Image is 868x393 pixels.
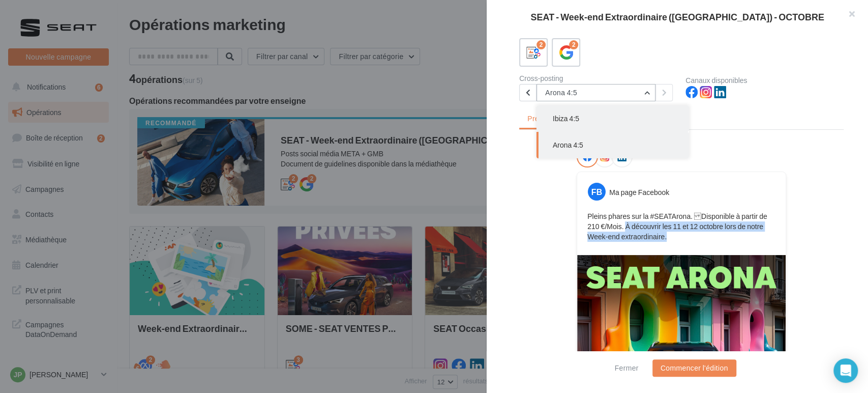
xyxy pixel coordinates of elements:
[536,105,689,132] button: Ibiza 4:5
[587,211,775,242] p: Pleins phares sur la #SEATArona. Disponible à partir de 210 €/Mois. À découvrir les 11 et 12 octo...
[503,12,852,21] div: SEAT - Week-end Extraordinaire ([GEOGRAPHIC_DATA]) - OCTOBRE
[553,141,583,149] span: Arona 4:5
[685,77,844,84] div: Canaux disponibles
[609,187,669,198] div: Ma page Facebook
[652,359,736,377] button: Commencer l'édition
[536,84,655,101] button: Arona 4:5
[536,132,689,158] button: Arona 4:5
[536,40,546,49] div: 2
[610,362,642,374] button: Fermer
[569,40,578,49] div: 2
[588,183,606,201] div: FB
[553,114,579,123] span: Ibiza 4:5
[519,75,677,82] div: Cross-posting
[833,358,858,383] div: Open Intercom Messenger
